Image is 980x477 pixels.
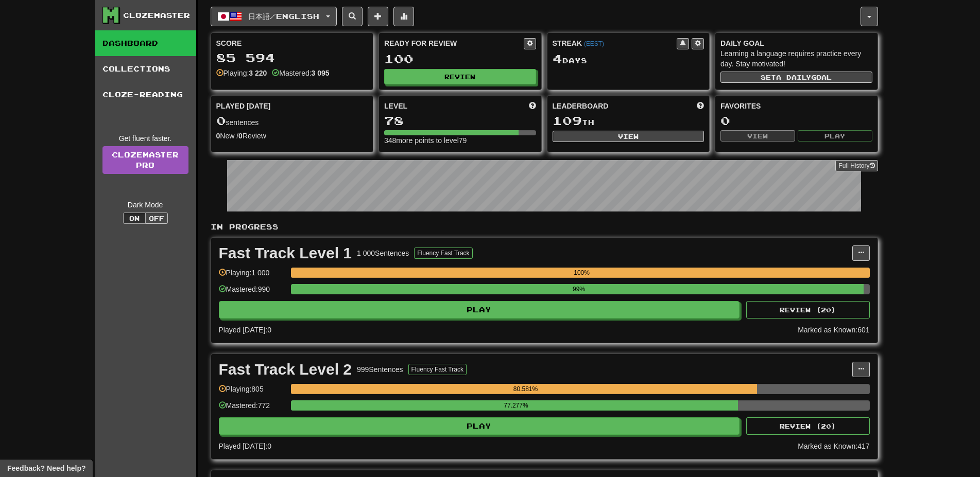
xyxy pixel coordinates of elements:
span: Played [DATE] [216,101,271,111]
div: Daily Goal [720,38,872,48]
span: 0 [216,113,226,128]
div: 85 594 [216,51,368,64]
div: 99% [294,284,864,294]
span: Played [DATE]: 0 [219,326,271,334]
div: 0 [720,114,872,127]
div: Fast Track Level 1 [219,245,352,261]
div: Learning a language requires practice every day. Stay motivated! [720,48,872,69]
button: Search sentences [342,7,363,26]
span: Open feedback widget [7,463,85,473]
span: a daily [776,74,811,81]
button: Review (20) [746,417,870,435]
div: Day s [553,52,704,66]
a: Collections [95,56,196,82]
strong: 0 [238,132,243,140]
div: Score [216,38,368,48]
div: 999 Sentences [357,364,403,375]
button: On [123,213,146,224]
a: Cloze-Reading [95,82,196,108]
div: Mastered: 772 [219,400,286,417]
span: 日本語 / English [248,12,319,21]
button: 日本語/English [211,7,337,26]
div: 348 more points to level 79 [384,135,536,146]
button: View [553,131,704,142]
button: Fluency Fast Track [408,364,467,375]
button: Play [219,301,740,319]
button: Seta dailygoal [720,72,872,83]
div: Ready for Review [384,38,524,48]
span: 4 [553,51,562,66]
button: Play [219,417,740,435]
button: Off [145,213,168,224]
div: Dark Mode [102,200,188,210]
button: Play [798,130,872,142]
div: 1 000 Sentences [357,248,409,258]
div: th [553,114,704,128]
div: 100% [294,268,870,278]
strong: 3 220 [249,69,267,77]
span: Score more points to level up [529,101,536,111]
button: Review [384,69,536,84]
div: 78 [384,114,536,127]
a: ClozemasterPro [102,146,188,174]
div: Playing: 1 000 [219,268,286,285]
span: 109 [553,113,582,128]
div: Playing: [216,68,267,78]
a: (EEST) [584,40,604,47]
div: New / Review [216,131,368,141]
span: Played [DATE]: 0 [219,442,271,450]
div: Mastered: 990 [219,284,286,301]
button: Add sentence to collection [368,7,388,26]
button: Fluency Fast Track [414,248,472,259]
div: Favorites [720,101,872,111]
div: Streak [553,38,677,48]
button: View [720,130,795,142]
div: Clozemaster [123,10,190,21]
strong: 0 [216,132,220,140]
div: sentences [216,114,368,128]
span: This week in points, UTC [697,101,704,111]
div: Playing: 805 [219,384,286,401]
button: More stats [393,7,414,26]
span: Leaderboard [553,101,609,111]
div: Fast Track Level 2 [219,362,352,377]
div: 77.277% [294,400,738,411]
button: Full History [835,160,878,171]
div: Marked as Known: 417 [798,441,869,451]
a: Dashboard [95,30,196,56]
div: Mastered: [272,68,329,78]
button: Review (20) [746,301,870,319]
div: Marked as Known: 601 [798,325,869,335]
p: In Progress [211,222,878,232]
div: 100 [384,52,536,65]
div: Get fluent faster. [102,133,188,144]
span: Level [384,101,407,111]
div: 80.581% [294,384,757,394]
strong: 3 095 [312,69,330,77]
